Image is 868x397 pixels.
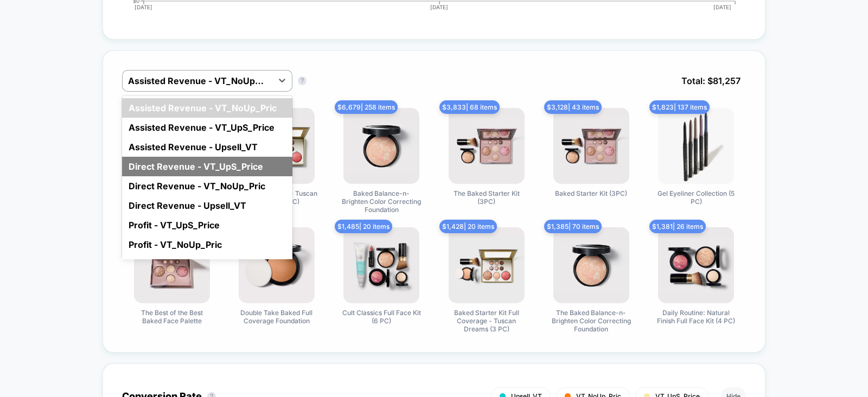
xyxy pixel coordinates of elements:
[122,215,292,235] div: Profit - VT_UpS_Price
[649,100,710,114] span: $ 1,823 | 137 items
[239,227,315,303] img: Double Take Baked Full Coverage Foundation
[135,4,152,10] tspan: [DATE]
[439,220,497,233] span: $ 1,428 | 20 items
[431,4,449,10] tspan: [DATE]
[439,100,500,114] span: $ 3,833 | 68 items
[551,309,632,333] span: The Baked Balance-n-Brighten Color Correcting Foundation
[335,100,398,114] span: $ 6,679 | 258 items
[122,98,292,118] div: Assisted Revenue - VT_NoUp_Pric
[122,157,292,176] div: Direct Revenue - VT_UpS_Price
[122,118,292,137] div: Assisted Revenue - VT_UpS_Price
[649,220,706,233] span: $ 1,381 | 26 items
[131,309,213,325] span: The Best of the Best Baked Face Palette
[343,108,419,184] img: Baked Balance-n-Brighten Color Correcting Foundation
[658,227,734,303] img: Daily Routine: Natural Finish Full Face Kit (4 PC)
[655,189,737,206] span: Gel Eyeliner Collection (5 PC)
[655,309,737,325] span: Daily Routine: Natural Finish Full Face Kit (4 PC)
[446,189,527,206] span: The Baked Starter Kit (3PC)
[553,108,629,184] img: Baked Starter Kit (3PC)
[122,176,292,196] div: Direct Revenue - VT_NoUp_Pric
[714,4,732,10] tspan: [DATE]
[676,70,746,92] span: Total: $ 81,257
[134,227,210,303] img: The Best of the Best Baked Face Palette
[122,254,292,274] div: Profit - Upsell_VT
[658,108,734,184] img: Gel Eyeliner Collection (5 PC)
[298,76,307,85] button: ?
[544,220,602,233] span: $ 1,385 | 70 items
[343,227,419,303] img: Cult Classics Full Face Kit (6 PC)
[341,309,422,325] span: Cult Classics Full Face Kit (6 PC)
[122,235,292,254] div: Profit - VT_NoUp_Pric
[236,309,317,325] span: Double Take Baked Full Coverage Foundation
[544,100,602,114] span: $ 3,128 | 43 items
[122,137,292,157] div: Assisted Revenue - Upsell_VT
[446,309,527,333] span: Baked Starter Kit Full Coverage - Tuscan Dreams (3 PC)
[555,189,627,197] span: Baked Starter Kit (3PC)
[341,189,422,214] span: Baked Balance-n-Brighten Color Correcting Foundation
[553,227,629,303] img: The Baked Balance-n-Brighten Color Correcting Foundation
[449,227,525,303] img: Baked Starter Kit Full Coverage - Tuscan Dreams (3 PC)
[335,220,392,233] span: $ 1,485 | 20 items
[449,108,525,184] img: The Baked Starter Kit (3PC)
[122,196,292,215] div: Direct Revenue - Upsell_VT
